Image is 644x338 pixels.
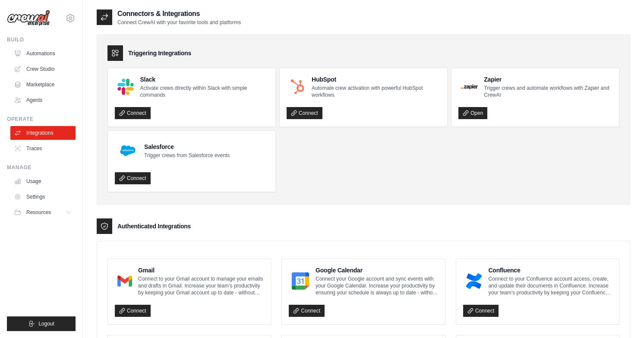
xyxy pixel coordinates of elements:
[10,47,76,60] a: Automations
[287,107,322,119] a: Connect
[117,9,241,19] h2: Connectors & Integrations
[10,62,76,76] a: Crew Studio
[461,84,478,89] img: Zapier Logo
[291,272,309,290] img: Google Calendar Logo
[117,272,132,290] img: Gmail Logo
[10,205,76,219] button: Resources
[7,10,50,26] img: Logo
[140,75,268,84] h4: Slack
[7,116,76,123] div: Operate
[463,305,499,317] a: Connect
[10,190,76,204] a: Settings
[10,78,76,92] a: Marketplace
[316,266,438,275] h4: Google Calendar
[138,275,264,296] p: Connect to your Gmail account to manage your emails and drafts in Gmail. Increase your team’s pro...
[38,320,54,327] span: Logout
[289,79,306,95] img: HubSpot Logo
[144,142,230,151] h4: Salesforce
[312,75,440,84] h4: HubSpot
[117,222,191,231] h3: Authenticated Integrations
[312,85,440,98] p: Automate crew activation with powerful HubSpot workflows
[117,19,241,26] p: Connect CrewAI with your favorite tools and platforms
[115,107,151,119] a: Connect
[26,209,51,216] span: Resources
[140,85,268,98] p: Activate crews directly within Slack with simple commands
[316,275,438,296] p: Connect your Google account and sync events with your Google Calendar. Increase your productivity...
[115,305,151,317] a: Connect
[484,75,612,84] h4: Zapier
[289,305,325,317] a: Connect
[458,107,487,119] a: Open
[128,49,191,57] h3: Triggering Integrations
[466,272,483,290] img: Confluence Logo
[7,164,76,171] div: Manage
[488,275,612,296] p: Connect to your Confluence account access, create, and update their documents in Confluence. Incr...
[115,172,151,184] a: Connect
[138,266,264,275] h4: Gmail
[7,316,76,331] button: Logout
[488,266,612,275] h4: Confluence
[10,93,76,107] a: Agents
[484,85,612,98] p: Trigger crews and automate workflows with Zapier and CrewAI
[144,152,230,159] p: Trigger crews from Salesforce events
[117,140,138,161] img: Salesforce Logo
[10,174,76,188] a: Usage
[10,126,76,140] a: Integrations
[7,36,76,43] div: Build
[117,79,134,95] img: Slack Logo
[10,142,76,155] a: Traces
